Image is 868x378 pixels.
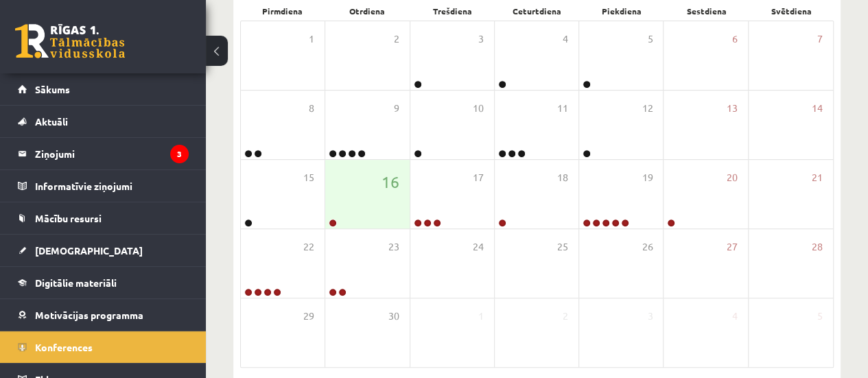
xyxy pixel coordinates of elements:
[812,239,823,255] span: 28
[18,299,189,331] a: Motivācijas programma
[18,202,189,234] a: Mācību resursi
[473,239,484,255] span: 24
[309,32,314,47] span: 1
[647,32,653,47] span: 5
[18,138,189,169] a: Ziņojumi3
[303,170,314,185] span: 15
[727,239,738,255] span: 27
[18,235,189,266] a: [DEMOGRAPHIC_DATA]
[35,244,143,257] span: [DEMOGRAPHIC_DATA]
[642,170,653,185] span: 19
[18,331,189,363] a: Konferences
[642,101,653,116] span: 12
[325,1,410,21] div: Otrdiena
[473,101,484,116] span: 10
[642,239,653,255] span: 26
[382,170,399,193] span: 16
[35,276,117,289] span: Digitālie materiāli
[727,170,738,185] span: 20
[35,115,68,128] span: Aktuāli
[557,239,568,255] span: 25
[579,1,664,21] div: Piekdiena
[303,309,314,324] span: 29
[35,212,102,224] span: Mācību resursi
[18,106,189,137] a: Aktuāli
[35,341,93,353] span: Konferences
[817,32,823,47] span: 7
[388,239,399,255] span: 23
[394,32,399,47] span: 2
[473,170,484,185] span: 17
[303,239,314,255] span: 22
[727,101,738,116] span: 13
[35,83,70,95] span: Sākums
[35,170,189,202] legend: Informatīvie ziņojumi
[817,309,823,324] span: 5
[388,309,399,324] span: 30
[563,309,568,324] span: 2
[495,1,580,21] div: Ceturtdiena
[812,170,823,185] span: 21
[18,170,189,202] a: Informatīvie ziņojumi
[35,138,189,169] legend: Ziņojumi
[170,145,189,163] i: 3
[664,1,749,21] div: Sestdiena
[18,73,189,105] a: Sākums
[35,309,143,321] span: Motivācijas programma
[240,1,325,21] div: Pirmdiena
[563,32,568,47] span: 4
[394,101,399,116] span: 9
[15,24,125,58] a: Rīgas 1. Tālmācības vidusskola
[18,267,189,298] a: Digitālie materiāli
[309,101,314,116] span: 8
[647,309,653,324] span: 3
[732,309,738,324] span: 4
[812,101,823,116] span: 14
[478,309,484,324] span: 1
[557,101,568,116] span: 11
[732,32,738,47] span: 6
[478,32,484,47] span: 3
[410,1,495,21] div: Trešdiena
[557,170,568,185] span: 18
[749,1,834,21] div: Svētdiena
